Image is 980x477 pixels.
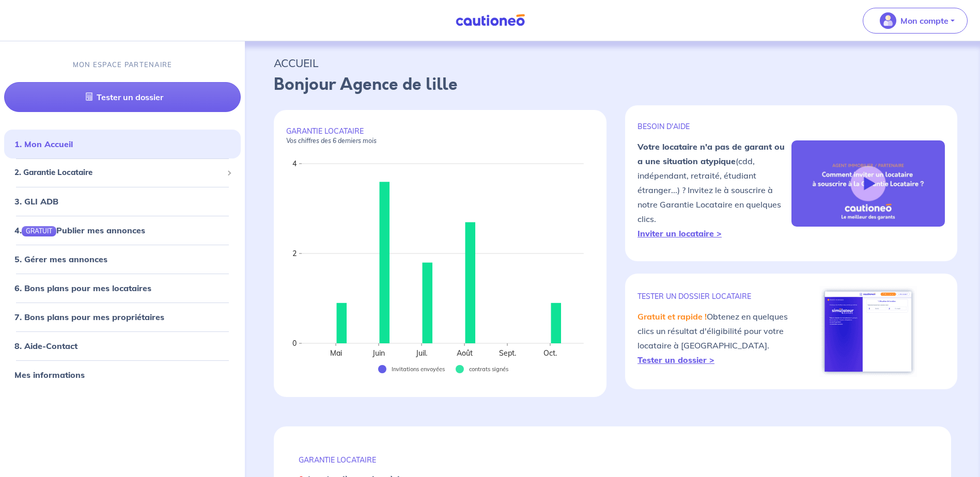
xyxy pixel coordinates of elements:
text: 2 [292,249,297,258]
p: (cdd, indépendant, retraité, étudiant étranger...) ? Invitez le à souscrire à notre Garantie Loca... [637,139,791,241]
em: Gratuit et rapide ! [637,311,707,322]
p: Bonjour Agence de lille [274,72,951,97]
div: Mes informations [4,364,241,385]
a: Inviter un locataire > [637,228,722,239]
a: Tester un dossier > [637,355,714,365]
p: Obtenez en quelques clics un résultat d'éligibilité pour votre locataire à [GEOGRAPHIC_DATA]. [637,309,791,367]
p: MON ESPACE PARTENAIRE [73,60,173,70]
a: 4.GRATUITPublier mes annonces [14,225,145,235]
a: 5. Gérer mes annonces [14,254,107,264]
div: 4.GRATUITPublier mes annonces [4,220,241,241]
button: illu_account_valid_menu.svgMon compte [863,8,968,34]
text: 4 [292,159,297,168]
img: Cautioneo [452,14,529,27]
div: 5. Gérer mes annonces [4,249,241,269]
div: 8. Aide-Contact [4,336,241,356]
img: illu_account_valid_menu.svg [880,12,896,29]
text: Juin [372,348,385,358]
text: 0 [292,339,297,348]
p: ACCUEIL [274,54,951,72]
text: Oct. [543,348,557,358]
div: 3. GLI ADB [4,191,241,212]
text: Juil. [415,348,427,358]
a: 6. Bons plans pour mes locataires [14,283,151,293]
strong: Votre locataire n'a pas de garant ou a une situation atypique [637,141,785,166]
a: 3. GLI ADB [14,196,58,206]
div: 1. Mon Accueil [4,134,241,155]
text: Mai [330,348,342,358]
p: BESOIN D'AIDE [637,122,791,131]
p: TESTER un dossier locataire [637,292,791,301]
a: Tester un dossier [4,83,241,113]
p: GARANTIE LOCATAIRE [299,455,926,465]
text: Sept. [499,348,516,358]
text: Août [457,348,473,358]
a: 7. Bons plans pour mes propriétaires [14,312,164,322]
p: GARANTIE LOCATAIRE [286,126,594,145]
a: 1. Mon Accueil [14,139,73,150]
em: Vos chiffres des 6 derniers mois [286,137,377,145]
div: 2. Garantie Locataire [4,163,241,183]
img: simulateur.png [819,286,917,377]
span: 2. Garantie Locataire [14,167,223,179]
img: video-gli-new-none.jpg [791,140,945,227]
a: 8. Aide-Contact [14,341,77,351]
a: Mes informations [14,370,85,380]
p: Mon compte [900,14,948,27]
div: 7. Bons plans pour mes propriétaires [4,307,241,327]
div: 6. Bons plans pour mes locataires [4,278,241,298]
